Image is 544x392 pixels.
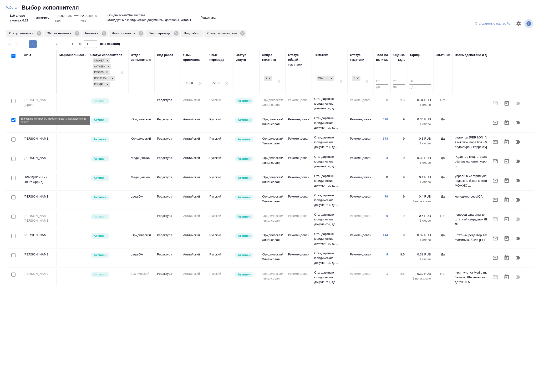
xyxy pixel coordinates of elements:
[238,253,251,258] p: Активен
[21,192,57,209] td: [PERSON_NAME]
[264,76,267,81] div: Юридическая/Финансовая
[11,99,15,103] input: Выбери исполнителей, чтобы отправить приглашение на работу
[157,233,178,238] p: Редактура
[314,174,345,188] p: Стандартные юридические документы, до...
[391,250,407,266] td: 8.5
[455,154,534,169] p: Редактор мед. отдела, основная специализация — офтальмология. Корректура не актуальна. Прошу об...
[81,14,89,18] p: 22.09,
[314,251,345,265] p: Стандартные юридические документы, до...
[238,214,251,219] p: Активен
[181,250,207,266] td: Английский
[181,269,207,286] td: Английский
[352,76,361,81] div: Рекомендован
[21,173,57,189] td: ПРАЗДНИЧНЫХ Ольга (фрил)
[286,192,312,209] td: Рекомендован
[186,81,197,85] div: Английский
[410,218,431,223] p: 1 слово
[92,58,111,64] div: Стажер, Активен, Резерв, Подлежит внедрению, Создан
[286,95,312,112] td: Рекомендован
[433,211,452,228] td: Нет
[455,135,534,149] p: редактор [PERSON_NAME]. отдела. Заказы в языковой паре РУС-ФРАН (услуги: перевод, редактура и кор...
[410,79,431,85] input: От
[92,70,110,76] div: Стажер, Активен, Резерв, Подлежит внедрению, Создан
[94,98,107,103] p: Активен
[264,76,273,81] div: Юридическая/Финансовая
[100,41,120,48] span: из 2 страниц
[181,115,207,131] td: Английский
[238,234,251,238] p: Активен
[455,53,513,57] div: Взаимодействие и доп. информация
[513,233,524,244] button: Продолжить
[6,4,538,11] nav: breadcrumb
[501,98,513,109] button: Открыть календарь загрузки
[314,154,345,169] p: Стандартные юридические документы, до...
[259,192,286,209] td: Юридическая/Финансовая
[90,156,126,162] div: Рядовой исполнитель: назначай с учетом рейтинга
[146,30,180,37] div: Язык перевода
[490,117,501,128] button: Отправить предложение о работе
[433,115,452,131] td: Да
[207,134,233,151] td: Русский
[386,214,388,218] a: 6
[181,230,207,247] td: Английский
[376,84,388,90] input: До
[455,233,534,242] p: штатный редактор Технику не берет изменила фамилию, была [PERSON_NAME]
[391,153,407,170] td: 9
[513,252,524,264] button: Продолжить
[433,192,452,209] td: Да
[238,98,251,103] p: Активен
[433,95,452,112] td: Нет
[128,153,155,170] td: Медицинский
[410,257,431,262] p: 1 слово
[64,14,72,18] p: 13:36
[94,176,107,180] p: Активен
[236,53,257,62] div: Статус услуги
[410,84,431,90] input: До
[21,211,57,228] td: [PERSON_NAME] -[PERSON_NAME]
[386,156,388,160] a: 3
[259,95,286,112] td: Юридическая/Финансовая
[490,194,501,206] button: Отправить предложение о работе
[94,137,107,142] p: Активен
[55,14,64,18] p: 19.09,
[314,97,345,111] p: Стандартные юридические документы, до...
[490,252,501,264] button: Отправить предложение о работе
[314,270,345,285] p: Стандартные юридические документы, до...
[314,116,345,130] p: Стандартные юридические документы, до...
[200,15,216,20] p: Редактура
[93,82,105,87] div: Создан
[501,252,513,264] button: Открыть календарь загрузки
[410,136,431,141] p: 0.3 RUB
[112,31,137,36] p: Язык оригинала
[157,271,178,276] p: Редактура
[286,269,312,286] td: Рекомендован
[348,250,374,266] td: Рекомендован
[513,175,524,186] button: Продолжить
[317,76,329,81] div: Стандартные юридические документы, договоры, уставы
[90,136,126,143] div: Рядовой исполнитель: назначай с учетом рейтинга
[131,53,152,62] div: Отдел исполнителя
[501,156,513,167] button: Открыть календарь загрузки
[128,134,155,151] td: Юридический
[207,173,233,189] td: Русский
[157,53,173,57] div: Вид работ
[391,192,407,209] td: 9
[391,269,407,286] td: 8.5
[316,76,335,81] div: Стандартные юридические документы, договоры, уставы
[490,175,501,186] button: Отправить предложение о работе
[524,19,534,28] span: Посмотреть информацию
[94,272,107,277] p: Активен
[207,31,239,36] p: Статус исполнителя
[501,214,513,225] button: Открыть календарь загрузки
[53,40,61,48] button: 2
[204,30,246,37] div: Статус исполнителя
[391,211,407,228] td: 9
[107,13,146,18] p: Юридическая/Финансовая
[410,141,431,146] p: 1 слово
[259,153,286,170] td: Юридическая/Финансовая
[157,194,178,199] p: Редактура
[410,156,431,160] p: 0.32 RUB
[286,115,312,131] td: Рекомендован
[433,230,452,247] td: Да
[433,250,452,266] td: Да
